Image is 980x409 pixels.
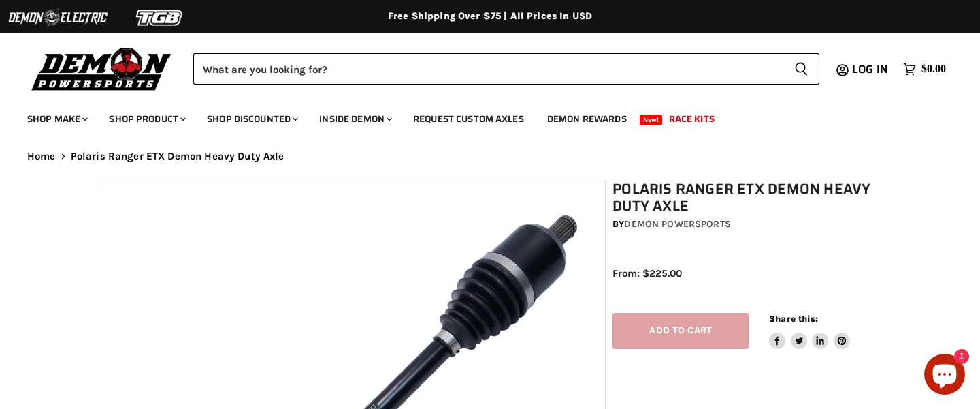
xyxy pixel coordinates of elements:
[921,63,946,76] span: $0.00
[612,181,890,215] h1: Polaris Ranger ETX Demon Heavy Duty Axle
[109,5,211,31] img: TGB Logo 2
[846,63,896,76] a: Log in
[769,314,818,324] span: Share this:
[920,354,969,398] inbox-online-store-chat: Shopify online store chat
[659,105,725,133] a: Race Kits
[783,53,819,85] button: Search
[27,44,176,93] img: Demon Powersports
[17,100,943,133] ul: Main menu
[640,115,663,125] span: New!
[71,151,284,162] span: Polaris Ranger ETX Demon Heavy Duty Axle
[537,105,637,133] a: Demon Rewards
[624,218,730,230] a: Demon Powersports
[403,105,534,133] a: Request Custom Axles
[27,151,56,162] a: Home
[309,105,400,133] a: Inside Demon
[896,59,953,79] a: $0.00
[612,217,890,232] div: by
[769,313,850,349] aside: Share this:
[197,105,306,133] a: Shop Discounted
[612,267,682,279] span: From: $225.00
[99,105,194,133] a: Shop Product
[7,5,109,31] img: Demon Electric Logo 2
[852,61,888,78] span: Log in
[193,53,819,85] form: Product
[17,105,96,133] a: Shop Make
[193,53,783,85] input: Search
